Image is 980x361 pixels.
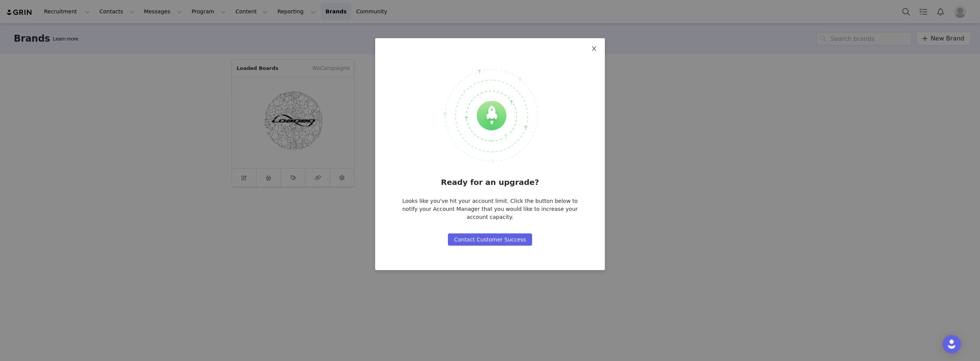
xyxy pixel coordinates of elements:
[591,45,597,52] i: icon: close
[397,197,583,221] div: Looks like you've hit your account limit. Click the button below to notify your Account Manager t...
[583,38,605,60] button: Close
[397,176,583,188] h2: Ready for an upgrade?
[942,335,961,353] div: Open Intercom Messenger
[448,233,532,246] button: Contact Customer Success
